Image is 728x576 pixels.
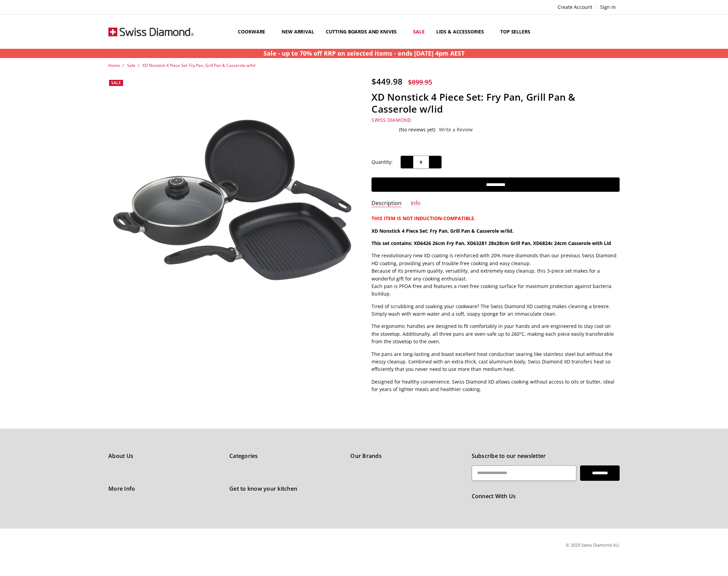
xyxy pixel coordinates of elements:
h5: More Info [108,485,222,493]
a: Cutting boards and knives [320,16,408,47]
p: Designed for healthy convenience, Swiss Diamond XD allows cooking without access to oils or butte... [371,378,620,393]
img: Free Shipping On Every Order [108,15,194,49]
a: XD Nonstick 4 Piece Set: Fry Pan, Grill Pan & Casserole w/lid [108,76,357,325]
h1: XD Nonstick 4 Piece Set: Fry Pan, Grill Pan & Casserole w/lid [371,91,620,115]
img: XD Nonstick 4 Piece Set: Fry Pan, Grill Pan & Casserole w/lid [123,328,124,329]
a: Sale [407,16,430,47]
a: Sign In [596,2,620,12]
a: Top Sellers [495,16,536,47]
h5: Connect With Us [472,492,620,501]
a: Cookware [232,16,276,47]
a: Write a Review [439,127,473,132]
a: Home [108,62,120,68]
p: Tired of scrubbing and soaking your cookware? The Swiss Diamond XD coating makes cleaning a breez... [371,303,620,318]
img: XD Nonstick 4 Piece Set: Fry Pan, Grill Pan & Casserole w/lid [129,328,130,329]
span: Sale [111,80,121,86]
strong: This set contains: XD6426 26cm Fry Pan, XD63281 28x28cm Grill Pan, XD6824c 24cm Casserole with Lid [371,240,611,246]
h5: Subscribe to our newsletter [472,452,620,461]
p: The pans are long-lasting and boast excellent heat conduction searing like stainless steel but wi... [371,350,620,373]
a: Lids & Accessories [430,16,495,47]
span: $449.98 [371,76,403,87]
strong: Sale - up to 70% off RRP on selected items - ends [DATE] 4pm AEST [263,49,465,57]
h5: Get to know your kitchen [229,485,343,493]
p: © 2025 Swiss Diamond AU. [566,542,620,549]
strong: XD Nonstick 4 Piece Set: Fry Pan, Grill Pan & Casserole w/lid. [371,228,514,234]
a: Create Account [554,2,596,12]
strong: THIS ITEM IS NOT INDUCTION-COMPATIBLE. [371,215,475,221]
a: XD Nonstick 4 Piece Set: Fry Pan, Grill Pan & Casserole w/lid [142,62,255,68]
a: Sale [127,62,135,68]
p: The revolutionary new XD coating is reinforced with 20% more diamonds than our previous Swiss Dia... [371,252,620,298]
span: $899.95 [408,77,432,87]
span: (No reviews yet) [399,127,435,132]
label: Quantity: [371,158,393,166]
img: XD Nonstick 4 Piece Set: Fry Pan, Grill Pan & Casserole w/lid [127,328,128,329]
a: New arrival [276,16,320,47]
h5: About Us [108,452,222,461]
a: Info [411,200,421,207]
img: XD Nonstick 4 Piece Set: Fry Pan, Grill Pan & Casserole w/lid [108,115,357,286]
a: Swiss Diamond [371,117,411,123]
p: The ergonomic handles are designed to fit comfortably in your hands and are engineered to stay co... [371,322,620,345]
img: XD Nonstick 4 Piece Set: Fry Pan, Grill Pan & Casserole w/lid [125,328,126,329]
h5: Our Brands [350,452,464,461]
h5: Categories [229,452,343,461]
a: Description [371,200,401,207]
